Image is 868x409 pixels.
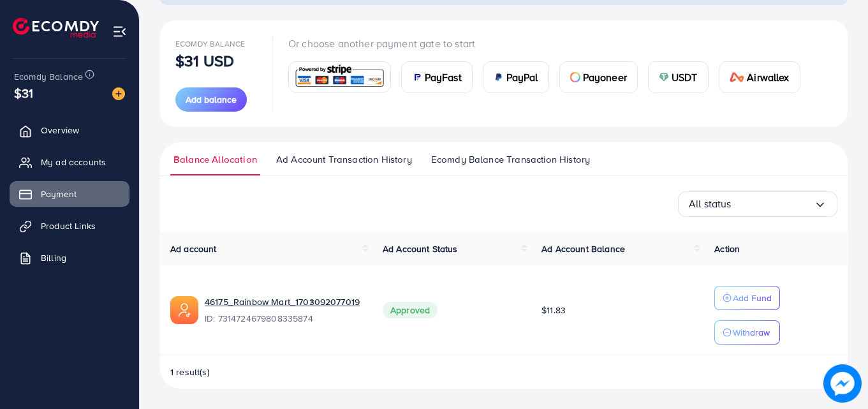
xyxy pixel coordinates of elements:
[276,152,412,167] span: Ad Account Transaction History
[41,251,66,264] span: Billing
[559,61,638,93] a: cardPayoneer
[288,36,811,51] p: Or choose another payment gate to start
[733,325,770,340] p: Withdraw
[170,242,217,255] span: Ad account
[431,152,590,167] span: Ecomdy Balance Transaction History
[175,38,245,49] span: Ecomdy Balance
[205,295,362,325] div: <span class='underline'>46175_Rainbow Mart_1703092077019</span></br>7314724679808335874
[14,70,83,83] span: Ecomdy Balance
[175,53,234,68] p: $31 USD
[714,286,780,310] button: Add Fund
[173,152,257,167] span: Balance Allocation
[541,304,566,316] span: $11.83
[732,194,814,214] input: Search for option
[112,87,125,100] img: image
[659,72,669,82] img: card
[288,61,391,93] a: card
[672,70,698,85] span: USDT
[570,72,580,82] img: card
[10,181,129,207] a: Payment
[41,219,96,232] span: Product Links
[186,93,237,106] span: Add balance
[648,61,709,93] a: cardUSDT
[10,245,129,271] a: Billing
[401,61,473,93] a: cardPayFast
[112,24,127,39] img: menu
[41,124,79,137] span: Overview
[41,156,106,168] span: My ad accounts
[494,72,504,82] img: card
[170,366,210,378] span: 1 result(s)
[10,213,129,239] a: Product Links
[383,242,458,255] span: Ad Account Status
[747,70,789,85] span: Airwallex
[383,302,438,318] span: Approved
[205,295,362,308] a: 46175_Rainbow Mart_1703092077019
[583,70,627,85] span: Payoneer
[425,70,462,85] span: PayFast
[506,70,538,85] span: PayPal
[14,84,33,102] span: $31
[293,63,386,91] img: card
[10,149,129,175] a: My ad accounts
[823,364,862,403] img: image
[175,87,247,112] button: Add balance
[541,242,625,255] span: Ad Account Balance
[714,320,780,345] button: Withdraw
[10,117,129,143] a: Overview
[412,72,422,82] img: card
[733,290,772,306] p: Add Fund
[689,194,732,214] span: All status
[483,61,549,93] a: cardPayPal
[678,191,837,217] div: Search for option
[205,312,362,325] span: ID: 7314724679808335874
[730,72,745,82] img: card
[13,18,99,38] img: logo
[41,188,77,200] span: Payment
[714,242,740,255] span: Action
[719,61,800,93] a: cardAirwallex
[170,296,198,324] img: ic-ads-acc.e4c84228.svg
